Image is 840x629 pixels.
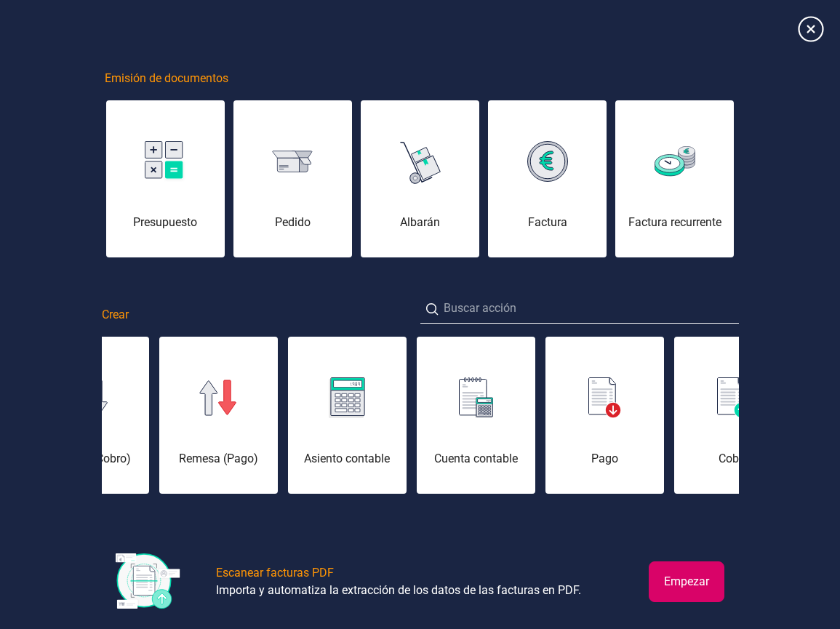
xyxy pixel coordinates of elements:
[545,450,664,468] div: Pago
[400,137,441,186] img: img-albaran.svg
[649,561,724,602] button: Empezar
[159,450,278,468] div: Remesa (Pago)
[674,450,793,468] div: Cobro
[420,294,739,324] input: Buscar acción
[288,450,407,468] div: Asiento contable
[588,377,622,418] img: img-pago.svg
[717,377,751,418] img: img-cobro.svg
[655,146,695,176] img: img-factura-recurrente.svg
[199,380,237,416] img: img-remesa-pago.svg
[272,151,313,173] img: img-pedido.svg
[233,214,352,231] div: Pedido
[417,450,535,468] div: Cuenta contable
[488,214,607,231] div: Factura
[615,214,734,231] div: Factura recurrente
[102,306,129,324] span: Crear
[459,377,493,418] img: img-cuenta-contable.svg
[361,214,479,231] div: Albarán
[216,564,334,582] div: Escanear facturas PDF
[145,141,185,183] img: img-presupuesto.svg
[116,553,181,610] img: img-escanear-facturas-pdf.svg
[527,141,568,182] img: img-factura.svg
[106,214,225,231] div: Presupuesto
[216,582,581,599] div: Importa y automatiza la extracción de los datos de las facturas en PDF.
[105,70,228,87] span: Emisión de documentos
[329,377,365,418] img: img-asiento-contable.svg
